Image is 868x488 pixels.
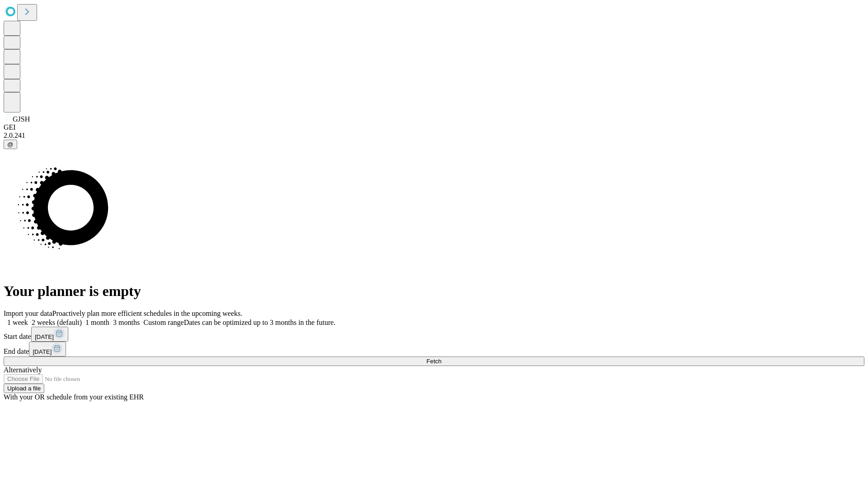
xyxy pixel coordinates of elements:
div: Start date [4,327,864,342]
button: [DATE] [31,327,68,342]
span: Custom range [143,319,184,326]
div: 2.0.241 [4,131,864,140]
span: Alternatively [4,366,42,374]
span: [DATE] [33,348,52,355]
span: With your OR schedule from your existing EHR [4,393,144,401]
button: Upload a file [4,384,44,393]
span: GJSH [13,115,30,123]
h1: Your planner is empty [4,283,864,300]
button: [DATE] [29,342,66,357]
span: Import your data [4,310,52,317]
span: Dates can be optimized up to 3 months in the future. [184,319,335,326]
span: 1 month [85,319,109,326]
span: [DATE] [35,333,54,340]
span: Fetch [426,358,441,365]
div: GEI [4,123,864,131]
span: 1 week [7,319,28,326]
span: 3 months [113,319,140,326]
div: End date [4,342,864,357]
span: @ [7,141,14,148]
span: 2 weeks (default) [32,319,82,326]
button: Fetch [4,357,864,366]
button: @ [4,140,17,149]
span: Proactively plan more efficient schedules in the upcoming weeks. [52,310,242,317]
